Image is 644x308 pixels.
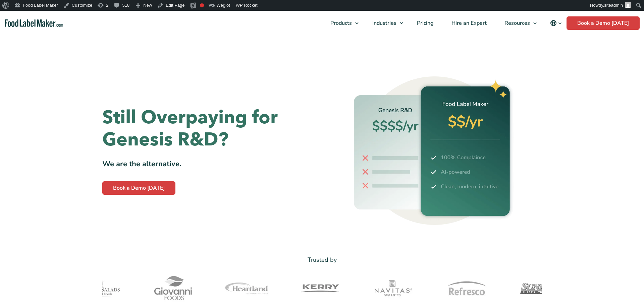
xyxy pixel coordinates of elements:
span: siteadmin [604,3,623,8]
span: Hire an Expert [449,19,487,27]
a: Book a Demo [DATE] [102,181,175,195]
span: Pricing [415,19,434,27]
a: Industries [364,11,407,36]
span: Products [328,19,353,27]
a: Food Label Maker homepage [5,19,63,27]
a: Hire an Expert [443,11,494,36]
button: Change language [545,16,567,30]
a: Book a Demo [DATE] [567,16,640,30]
a: Products [322,11,362,36]
strong: We are the alternative. [102,159,181,169]
span: Resources [502,19,531,27]
p: Trusted by [102,255,542,265]
span: Industries [370,19,397,27]
a: Resources [496,11,540,36]
div: Focus keyphrase not set [200,3,204,7]
h1: Still Overpaying for Genesis R&D? [102,107,317,151]
a: Pricing [408,11,441,36]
